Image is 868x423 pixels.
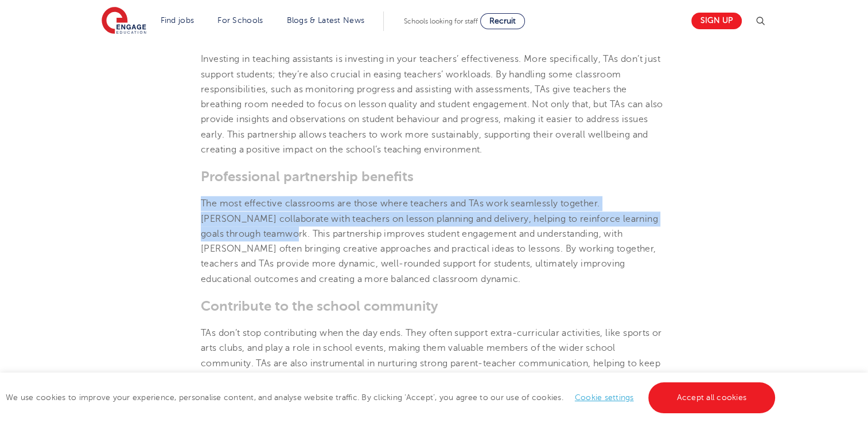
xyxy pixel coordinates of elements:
img: Engage Education [102,7,146,36]
span: TAs don’t stop contributing when the day ends. They often support extra-curricular activities, li... [201,328,662,398]
span: We use cookies to improve your experience, personalise content, and analyse website traffic. By c... [6,393,778,402]
a: Accept all cookies [648,382,776,413]
span: Recruit [489,17,516,25]
span: Investing in teaching assistants is investing in your teachers’ effectiveness. More specifically,... [201,54,663,155]
span: Contribute to the school community [201,298,438,314]
a: Cookie settings [575,393,634,402]
span: Professional partnership benefits [201,169,414,185]
a: Recruit [480,13,525,29]
a: For Schools [217,16,263,25]
a: Sign up [691,13,742,29]
a: Find jobs [161,16,194,25]
span: The most effective classrooms are those where teachers and TAs work seamlessly together. [PERSON_... [201,198,658,284]
span: Schools looking for staff [404,17,478,25]
a: Blogs & Latest News [287,16,365,25]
